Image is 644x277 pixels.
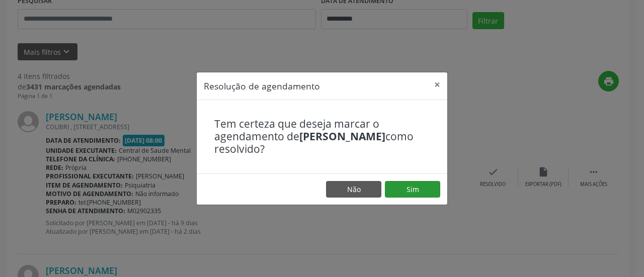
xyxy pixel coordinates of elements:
[326,181,381,198] button: Não
[204,79,320,93] h5: Resolução de agendamento
[299,129,385,143] b: [PERSON_NAME]
[427,72,447,97] button: Close
[385,181,440,198] button: Sim
[214,118,430,156] h4: Tem certeza que deseja marcar o agendamento de como resolvido?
